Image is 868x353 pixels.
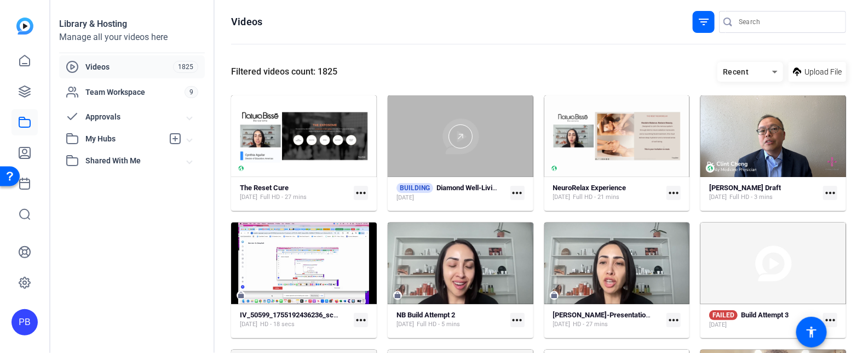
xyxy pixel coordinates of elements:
[666,186,681,200] mat-icon: more_horiz
[697,15,710,29] mat-icon: filter_list
[354,186,368,200] mat-icon: more_horiz
[709,310,819,329] a: FAILEDBuild Attempt 3[DATE]
[396,320,414,329] span: [DATE]
[240,311,348,319] strong: IV_50599_1755192436236_screen
[739,15,837,29] input: Search
[16,18,33,35] img: blue-gradient.svg
[240,320,257,329] span: [DATE]
[709,310,738,320] span: FAILED
[396,183,433,193] span: BUILDING
[240,184,289,192] strong: The Reset Cure
[240,184,349,202] a: The Reset Cure[DATE]Full HD - 27 mins
[823,313,837,327] mat-icon: more_horiz
[240,311,349,329] a: IV_50599_1755192436236_screen[DATE]HD - 18 secs
[553,311,663,329] a: [PERSON_NAME]-Presentations-[PERSON_NAME]-Presentations-August-2025-1755122180609-webcam[DATE]HD ...
[789,62,846,82] button: Upload File
[510,313,525,327] mat-icon: more_horiz
[709,184,819,202] a: [PERSON_NAME] Draft[DATE]Full HD - 3 mins
[59,150,205,172] mat-expansion-panel-header: Shared With Me
[804,66,842,78] span: Upload File
[59,18,205,31] div: Library & Hosting
[85,87,185,98] span: Team Workspace
[260,320,295,329] span: HD - 18 secs
[173,61,198,73] span: 1825
[709,184,781,192] strong: [PERSON_NAME] Draft
[553,320,571,329] span: [DATE]
[417,320,460,329] span: Full HD - 5 mins
[85,111,187,123] span: Approvals
[85,133,163,145] span: My Hubs
[709,321,727,329] span: [DATE]
[260,193,307,202] span: Full HD - 27 mins
[85,61,173,72] span: Videos
[723,67,749,76] span: Recent
[240,193,257,202] span: [DATE]
[729,193,773,202] span: Full HD - 3 mins
[59,106,205,128] mat-expansion-panel-header: Approvals
[666,313,681,327] mat-icon: more_horiz
[709,193,727,202] span: [DATE]
[396,311,506,329] a: NB Build Attempt 2[DATE]Full HD - 5 mins
[59,128,205,150] mat-expansion-panel-header: My Hubs
[59,31,205,44] div: Manage all your videos here
[436,184,500,192] strong: Diamond Well-Living
[396,311,455,319] strong: NB Build Attempt 2
[185,86,198,98] span: 9
[573,193,620,202] span: Full HD - 21 mins
[553,184,663,202] a: NeuroRelax Experience[DATE]Full HD - 21 mins
[823,186,837,200] mat-icon: more_horiz
[354,313,368,327] mat-icon: more_horiz
[85,155,187,167] span: Shared With Me
[741,311,789,319] strong: Build Attempt 3
[396,193,414,202] span: [DATE]
[510,186,525,200] mat-icon: more_horiz
[396,183,506,202] a: BUILDINGDiamond Well-Living[DATE]
[231,15,262,29] h1: Videos
[12,309,38,335] div: PB
[231,65,337,78] div: Filtered videos count: 1825
[553,184,626,192] strong: NeuroRelax Experience
[553,193,571,202] span: [DATE]
[805,326,818,339] mat-icon: accessibility
[573,320,608,329] span: HD - 27 mins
